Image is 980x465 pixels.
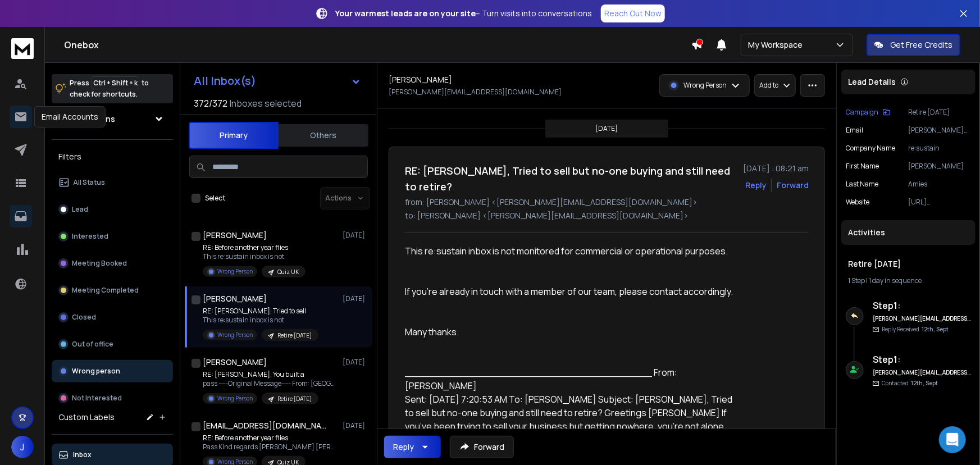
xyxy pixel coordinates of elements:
strong: Your warmest leads are on your site [335,8,476,19]
p: Out of office [72,340,113,349]
p: Lead [72,205,88,214]
a: Reach Out Now [601,4,665,22]
p: RE: [PERSON_NAME], You built a [203,370,338,379]
h1: [PERSON_NAME] [203,293,267,304]
h1: [PERSON_NAME] [203,230,267,241]
p: [DATE] [596,124,618,133]
p: [DATE] [343,421,368,430]
button: Closed [52,306,173,329]
h3: Filters [52,149,173,165]
p: [PERSON_NAME] [908,162,971,171]
h3: Inboxes selected [230,97,302,110]
h3: Custom Labels [58,412,115,423]
h1: [PERSON_NAME] [203,357,267,368]
button: Forward [450,436,514,458]
button: Reply [745,180,767,191]
button: Meeting Booked [52,252,173,275]
button: Get Free Credits [867,34,960,56]
p: Wrong Person [217,331,253,339]
button: Lead [52,198,173,221]
button: Interested [52,225,173,248]
h1: All Inbox(s) [194,75,256,86]
p: First Name [846,162,879,171]
p: Add to [759,81,778,90]
h1: Onebox [64,38,691,52]
button: All Status [52,171,173,194]
p: Interested [72,232,108,241]
button: Wrong person [52,360,173,382]
p: Pass Kind regards [PERSON_NAME] [PERSON_NAME] [203,443,338,452]
h1: RE: [PERSON_NAME], Tried to sell but no-one buying and still need to retire? [405,163,736,194]
p: Reply Received [882,325,949,334]
button: Primary [189,122,279,149]
h6: [PERSON_NAME][EMAIL_ADDRESS][DOMAIN_NAME] [873,368,971,377]
p: re:sustain [908,144,971,153]
div: Forward [777,180,809,191]
button: Others [279,123,368,148]
p: RE: Before another year flies [203,243,306,252]
p: Wrong Person [217,267,253,276]
p: – Turn visits into conversations [335,8,592,19]
p: [DATE] [343,231,368,240]
span: 1 Step [848,276,865,285]
p: Quiz UK [277,268,299,276]
p: RE: [PERSON_NAME], Tried to sell [203,307,318,316]
p: Retire [DATE] [277,395,312,403]
button: Not Interested [52,387,173,409]
p: [PERSON_NAME][EMAIL_ADDRESS][DOMAIN_NAME] [389,88,562,97]
p: Email [846,126,863,135]
p: Campaign [846,108,878,117]
h6: Step 1 : [873,353,971,366]
div: Activities [841,220,976,245]
p: [PERSON_NAME][EMAIL_ADDRESS][DOMAIN_NAME] [908,126,971,135]
img: logo [11,38,34,59]
h6: [PERSON_NAME][EMAIL_ADDRESS][DOMAIN_NAME] [873,314,971,323]
p: Last Name [846,180,878,189]
h6: Step 1 : [873,299,971,312]
p: Meeting Booked [72,259,127,268]
h1: Retire [DATE] [848,258,969,270]
p: Inbox [73,450,92,459]
p: My Workspace [748,39,807,51]
button: J [11,436,34,458]
p: pass -----Original Message----- From: [GEOGRAPHIC_DATA] [203,379,338,388]
p: Wrong Person [683,81,727,90]
p: This re:sustain inbox is not [203,316,318,325]
button: All Campaigns [52,108,173,130]
button: Reply [384,436,441,458]
p: This re:sustain inbox is not monitored for commercial or operational purposes. If you’re already ... [405,244,733,339]
button: Out of office [52,333,173,355]
p: Website [846,198,869,207]
p: RE: Before another year flies [203,434,338,443]
div: Reply [393,441,414,453]
h1: [PERSON_NAME] [389,74,452,85]
span: 1 day in sequence [869,276,922,285]
p: to: [PERSON_NAME] <[PERSON_NAME][EMAIL_ADDRESS][DOMAIN_NAME]> [405,210,809,221]
h1: [EMAIL_ADDRESS][DOMAIN_NAME] [203,420,326,431]
div: Open Intercom Messenger [939,426,966,453]
p: Amies [908,180,971,189]
p: [DATE] [343,358,368,367]
span: Ctrl + Shift + k [92,76,139,89]
button: Campaign [846,108,891,117]
p: from: [PERSON_NAME] <[PERSON_NAME][EMAIL_ADDRESS][DOMAIN_NAME]> [405,197,809,208]
p: Wrong person [72,367,120,376]
div: | [848,276,969,285]
p: Get Free Credits [890,39,952,51]
span: 372 / 372 [194,97,227,110]
button: All Inbox(s) [185,70,370,92]
p: [URL][DOMAIN_NAME] [908,198,971,207]
p: Meeting Completed [72,286,139,295]
p: [DATE] : 08:21 am [743,163,809,174]
p: Retire [DATE] [908,108,971,117]
span: 12th, Sept [911,379,938,387]
p: Wrong Person [217,394,253,403]
p: Closed [72,313,96,322]
p: Lead Details [848,76,896,88]
p: Retire [DATE] [277,331,312,340]
button: Meeting Completed [52,279,173,302]
p: Press to check for shortcuts. [70,77,149,100]
div: Email Accounts [34,106,106,127]
p: [DATE] [343,294,368,303]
